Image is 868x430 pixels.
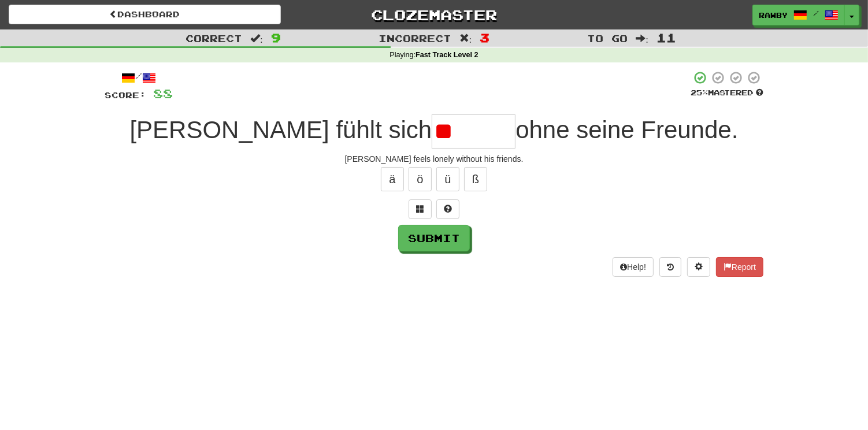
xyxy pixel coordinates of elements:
span: : [459,34,472,43]
button: ä [381,167,404,191]
button: ü [436,167,459,191]
span: rawby [759,10,788,20]
div: Mastered [691,88,763,98]
span: 11 [656,31,676,45]
span: Correct [186,32,242,44]
button: ö [409,167,432,191]
button: Round history (alt+y) [659,257,681,277]
a: rawby / [752,5,845,25]
div: [PERSON_NAME] feels lonely without his friends. [105,153,763,165]
span: Score: [105,90,146,100]
span: : [250,34,263,43]
span: To go [587,32,628,44]
div: / [105,71,173,85]
button: Single letter hint - you only get 1 per sentence and score half the points! alt+h [436,199,459,219]
span: ohne seine Freunde. [515,116,738,143]
strong: Fast Track Level 2 [416,51,478,59]
button: ß [464,167,487,191]
span: 9 [271,31,281,45]
a: Clozemaster [298,5,570,25]
span: 88 [153,86,173,101]
span: Incorrect [379,32,451,44]
button: Report [716,257,763,277]
span: : [636,34,648,43]
a: Dashboard [9,5,281,24]
button: Switch sentence to multiple choice alt+p [409,199,432,219]
span: 3 [480,31,489,45]
span: / [813,9,819,17]
span: [PERSON_NAME] fühlt sich [129,116,432,143]
span: 25 % [691,88,708,97]
button: Submit [398,225,470,251]
button: Help! [613,257,654,277]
